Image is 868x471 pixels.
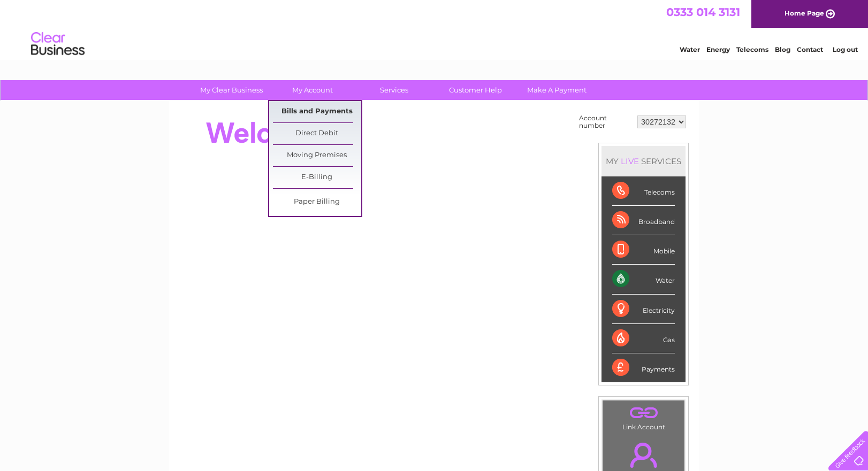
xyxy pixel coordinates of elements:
[797,45,823,53] a: Contact
[612,324,675,353] div: Gas
[187,80,276,100] a: My Clear Business
[775,45,790,53] a: Blog
[680,45,700,53] a: Water
[273,167,361,188] a: E-Billing
[576,112,635,132] td: Account number
[31,28,85,60] img: logo.png
[612,295,675,324] div: Electricity
[513,80,601,100] a: Make A Payment
[273,101,361,122] a: Bills and Payments
[602,400,685,434] td: Link Account
[605,403,682,422] a: .
[612,235,675,265] div: Mobile
[706,45,730,53] a: Energy
[612,176,675,206] div: Telecoms
[431,80,520,100] a: Customer Help
[666,5,740,19] a: 0333 014 3131
[736,45,768,53] a: Telecoms
[269,80,357,100] a: My Account
[833,45,858,53] a: Log out
[273,123,361,144] a: Direct Debit
[612,206,675,235] div: Broadband
[182,6,688,52] div: Clear Business is a trading name of Verastar Limited (registered in [GEOGRAPHIC_DATA] No. 3667643...
[273,145,361,166] a: Moving Premises
[612,265,675,294] div: Water
[612,353,675,382] div: Payments
[619,156,641,166] div: LIVE
[350,80,438,100] a: Services
[601,146,686,176] div: MY SERVICES
[273,191,361,213] a: Paper Billing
